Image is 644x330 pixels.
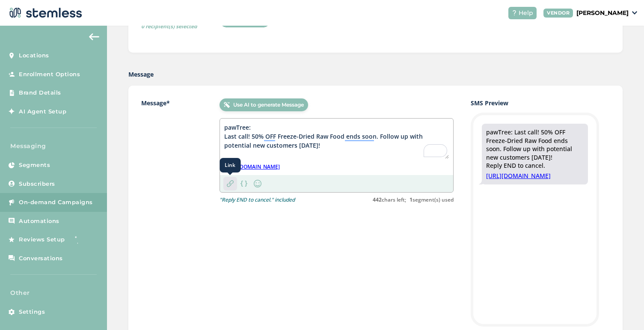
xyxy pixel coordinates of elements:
span: Locations [19,51,49,60]
span: Segments [19,161,50,169]
label: SMS Preview [471,98,610,107]
span: Conversations [19,254,63,263]
div: Link [220,158,240,172]
label: Message [128,70,154,79]
span: Enrollment Options [19,70,80,79]
img: icon_down-arrow-small-66adaf34.svg [632,11,637,15]
button: Use AI to generate Message [220,98,308,111]
img: icon-link-1edcda58.svg [227,180,234,187]
img: icon-arrow-back-accent-c549486e.svg [89,33,99,40]
div: pawTree: Last call! 50% OFF Freeze-Dried Raw Food ends soon. Follow up with potential new custome... [486,128,584,170]
span: Subscribers [19,180,55,188]
img: icon-smiley-d6edb5a7.svg [252,178,263,189]
a: [URL][DOMAIN_NAME] [486,172,584,180]
span: AI Agent Setup [19,107,66,116]
span: Automations [19,217,59,226]
img: glitter-stars-b7820f95.gif [71,231,89,248]
a: [URL][DOMAIN_NAME] [224,163,280,171]
div: VENDOR [543,9,573,18]
span: Use AI to generate Message [233,101,304,109]
p: "Reply END to cancel." included [220,196,295,204]
img: logo-dark-0685b13c.svg [7,4,82,21]
span: 0 recipient(s) selected [141,23,219,30]
strong: 1 [410,196,413,203]
span: Brand Details [19,89,61,97]
img: icon-help-white-03924b79.svg [512,10,517,15]
span: On-demand Campaigns [19,198,93,207]
textarea: To enrich screen reader interactions, please activate Accessibility in Grammarly extension settings [224,123,449,159]
img: icon-brackets-fa390dc5.svg [240,181,247,187]
p: [PERSON_NAME] [576,9,629,18]
iframe: Chat Widget [601,289,644,330]
span: Settings [19,308,45,316]
strong: 442 [373,196,382,203]
label: chars left; [373,196,406,204]
span: Reviews Setup [19,235,65,244]
label: segment(s) used [410,196,454,204]
span: Help [519,9,533,18]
